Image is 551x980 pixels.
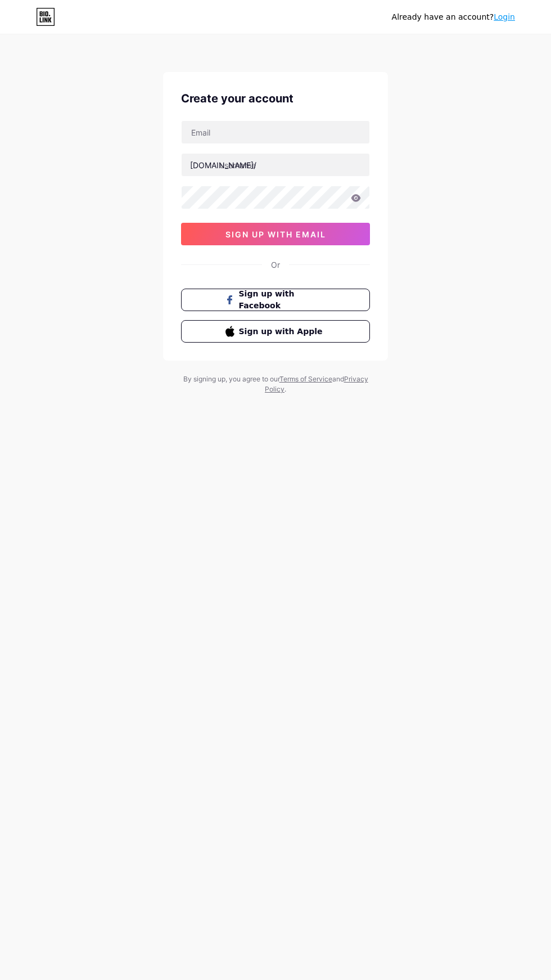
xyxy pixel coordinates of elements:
[279,375,332,383] a: Terms of Service
[181,223,370,245] button: sign up with email
[239,288,326,312] span: Sign up with Facebook
[181,289,370,311] button: Sign up with Facebook
[181,90,370,107] div: Create your account
[494,12,515,21] a: Login
[182,121,369,143] input: Email
[239,326,326,338] span: Sign up with Apple
[392,11,515,23] div: Already have an account?
[225,230,326,239] span: sign up with email
[180,374,371,394] div: By signing up, you agree to our and .
[181,320,370,343] button: Sign up with Apple
[182,154,369,176] input: username
[190,159,256,171] div: [DOMAIN_NAME]/
[271,259,280,271] div: Or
